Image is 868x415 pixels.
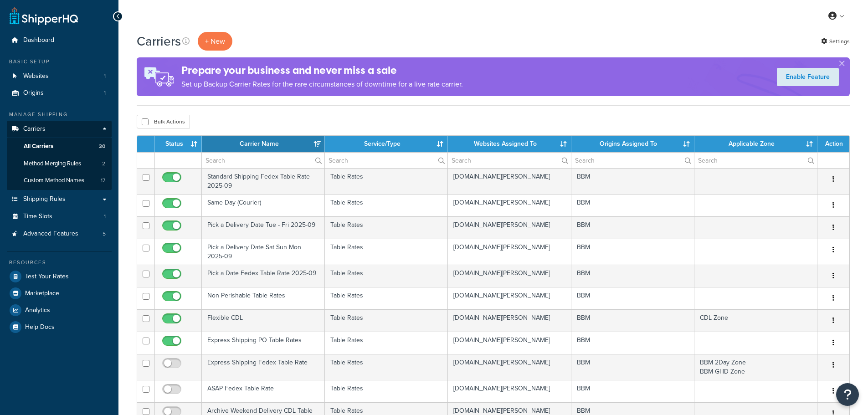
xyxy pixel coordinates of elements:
span: 1 [104,72,106,80]
td: [DOMAIN_NAME][PERSON_NAME] [448,265,571,287]
th: Action [817,136,849,152]
td: Express Shipping PO Table Rates [202,332,325,354]
td: BBM [571,354,694,380]
td: [DOMAIN_NAME][PERSON_NAME] [448,194,571,216]
td: BBM [571,216,694,239]
li: Method Merging Rules [7,155,112,172]
th: Applicable Zone: activate to sort column ascending [694,136,817,152]
input: Search [202,153,324,168]
td: Pick a Date Fedex Table Rate 2025-09 [202,265,325,287]
span: Analytics [25,307,50,314]
td: [DOMAIN_NAME][PERSON_NAME] [448,239,571,265]
span: 20 [99,143,105,150]
a: Dashboard [7,32,112,49]
a: Custom Method Names 17 [7,172,112,189]
span: Test Your Rates [25,273,69,281]
a: Analytics [7,302,112,318]
span: 2 [102,160,105,168]
a: Time Slots 1 [7,208,112,225]
a: Enable Feature [777,68,839,86]
td: Flexible CDL [202,309,325,332]
td: [DOMAIN_NAME][PERSON_NAME] [448,332,571,354]
td: Pick a Delivery Date Sat Sun Mon 2025-09 [202,239,325,265]
a: Carriers [7,121,112,138]
td: Table Rates [325,332,448,354]
a: ShipperHQ Home [10,7,78,25]
td: BBM [571,168,694,194]
th: Carrier Name: activate to sort column ascending [202,136,325,152]
span: Websites [23,72,49,80]
li: Marketplace [7,285,112,302]
div: Manage Shipping [7,111,112,118]
span: All Carriers [24,143,53,150]
a: Shipping Rules [7,191,112,208]
th: Status: activate to sort column ascending [155,136,202,152]
span: Time Slots [23,213,52,220]
span: Method Merging Rules [24,160,81,168]
td: [DOMAIN_NAME][PERSON_NAME] [448,309,571,332]
td: CDL Zone [694,309,817,332]
a: All Carriers 20 [7,138,112,155]
td: Table Rates [325,168,448,194]
li: Carriers [7,121,112,190]
input: Search [448,153,570,168]
td: Table Rates [325,354,448,380]
span: Carriers [23,125,46,133]
td: [DOMAIN_NAME][PERSON_NAME] [448,354,571,380]
span: 1 [104,89,106,97]
td: Table Rates [325,287,448,309]
span: Shipping Rules [23,195,66,203]
td: Standard Shipping Fedex Table Rate 2025-09 [202,168,325,194]
a: Help Docs [7,319,112,335]
td: BBM [571,380,694,402]
td: BBM [571,309,694,332]
td: BBM [571,194,694,216]
td: Non Perishable Table Rates [202,287,325,309]
td: [DOMAIN_NAME][PERSON_NAME] [448,287,571,309]
a: Advanced Features 5 [7,225,112,242]
td: Table Rates [325,216,448,239]
td: Table Rates [325,194,448,216]
span: 1 [104,213,106,220]
td: [DOMAIN_NAME][PERSON_NAME] [448,168,571,194]
td: Table Rates [325,239,448,265]
th: Service/Type: activate to sort column ascending [325,136,448,152]
li: Origins [7,85,112,102]
td: BBM [571,332,694,354]
div: Resources [7,259,112,266]
span: Advanced Features [23,230,78,238]
li: All Carriers [7,138,112,155]
button: + New [198,32,232,51]
li: Websites [7,68,112,85]
span: 5 [103,230,106,238]
td: Table Rates [325,380,448,402]
h4: Prepare your business and never miss a sale [181,63,463,78]
td: Table Rates [325,265,448,287]
button: Open Resource Center [836,383,859,406]
td: Pick a Delivery Date Tue - Fri 2025-09 [202,216,325,239]
td: BBM 2Day Zone BBM GHD Zone [694,354,817,380]
a: Origins 1 [7,85,112,102]
input: Search [694,153,817,168]
td: BBM [571,287,694,309]
td: BBM [571,239,694,265]
button: Bulk Actions [137,115,190,128]
td: [DOMAIN_NAME][PERSON_NAME] [448,380,571,402]
a: Websites 1 [7,68,112,85]
td: Same Day (Courier) [202,194,325,216]
h1: Carriers [137,32,181,50]
td: [DOMAIN_NAME][PERSON_NAME] [448,216,571,239]
td: Table Rates [325,309,448,332]
li: Custom Method Names [7,172,112,189]
input: Search [325,153,447,168]
span: Custom Method Names [24,177,84,184]
a: Settings [821,35,850,48]
span: Origins [23,89,44,97]
li: Test Your Rates [7,268,112,285]
td: Express Shipping Fedex Table Rate [202,354,325,380]
p: Set up Backup Carrier Rates for the rare circumstances of downtime for a live rate carrier. [181,78,463,91]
